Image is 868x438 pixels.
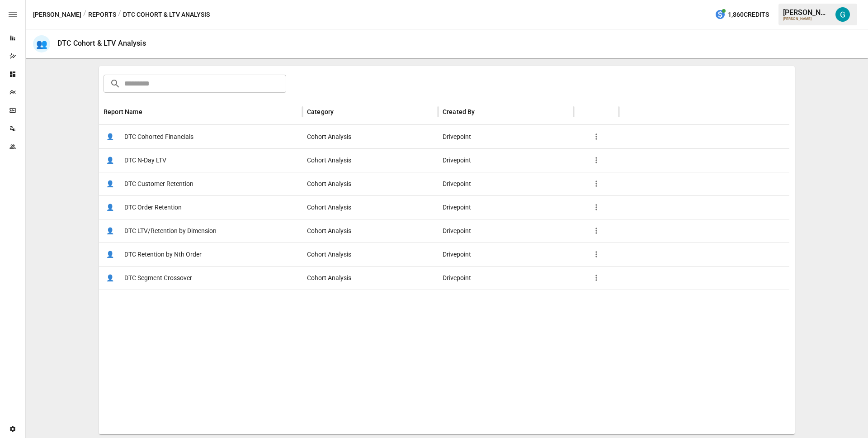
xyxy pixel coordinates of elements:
div: Drivepoint [438,195,574,219]
span: 👤 [104,177,117,190]
span: 👤 [104,200,117,214]
div: Drivepoint [438,219,574,243]
button: Sort [335,105,347,118]
span: 👤 [104,153,117,167]
span: DTC Cohorted Financials [124,125,193,148]
button: Gavin Acres [830,2,855,27]
span: DTC Retention by Nth Order [124,243,202,266]
span: DTC Order Retention [124,196,182,219]
div: Cohort Analysis [302,172,438,195]
div: Drivepoint [438,172,574,195]
img: Gavin Acres [835,7,850,22]
div: / [83,9,86,20]
div: [PERSON_NAME] [783,8,830,17]
div: Cohort Analysis [302,148,438,172]
div: Created By [443,108,475,115]
span: 👤 [104,271,117,285]
div: DTC Cohort & LTV Analysis [57,39,146,48]
button: Reports [88,9,116,20]
span: DTC LTV/Retention by Dimension [124,219,217,243]
span: 👤 [104,224,117,238]
div: Drivepoint [438,243,574,266]
button: 1,860Credits [711,6,773,23]
div: Cohort Analysis [302,243,438,266]
div: / [118,9,121,20]
div: Report Name [104,108,142,115]
span: 👤 [104,248,117,261]
div: Cohort Analysis [302,219,438,243]
div: Category [307,108,334,115]
span: DTC Customer Retention [124,172,193,195]
div: Cohort Analysis [302,125,438,148]
div: Cohort Analysis [302,195,438,219]
span: DTC N-Day LTV [124,149,166,172]
div: Drivepoint [438,266,574,290]
button: [PERSON_NAME] [33,9,81,20]
span: 👤 [104,130,117,143]
span: DTC Segment Crossover [124,267,192,290]
div: Cohort Analysis [302,266,438,290]
span: 1,860 Credits [728,9,769,20]
button: Sort [143,105,156,118]
div: Drivepoint [438,125,574,148]
div: 👥 [33,35,50,52]
div: Drivepoint [438,148,574,172]
div: [PERSON_NAME] [783,17,830,21]
button: Sort [476,105,489,118]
